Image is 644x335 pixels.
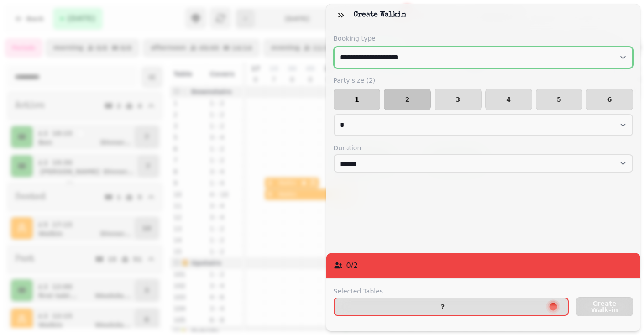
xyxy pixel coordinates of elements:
[586,89,633,110] button: 6
[334,76,634,85] label: Party size ( 2 )
[354,10,410,21] h3: Create walkin
[334,298,569,316] button: ?
[536,89,583,110] button: 5
[544,96,575,103] span: 5
[341,96,373,103] span: 1
[442,96,474,103] span: 3
[435,89,482,110] button: 3
[334,287,569,296] label: Selected Tables
[594,96,625,103] span: 6
[384,89,431,110] button: 2
[441,304,445,310] p: ?
[584,300,625,313] span: Create Walk-in
[493,96,524,103] span: 4
[334,89,381,110] button: 1
[334,34,634,43] label: Booking type
[392,96,423,103] span: 2
[346,260,358,271] p: 0 / 2
[485,89,532,110] button: 4
[576,297,633,316] button: Create Walk-in
[334,143,634,152] label: Duration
